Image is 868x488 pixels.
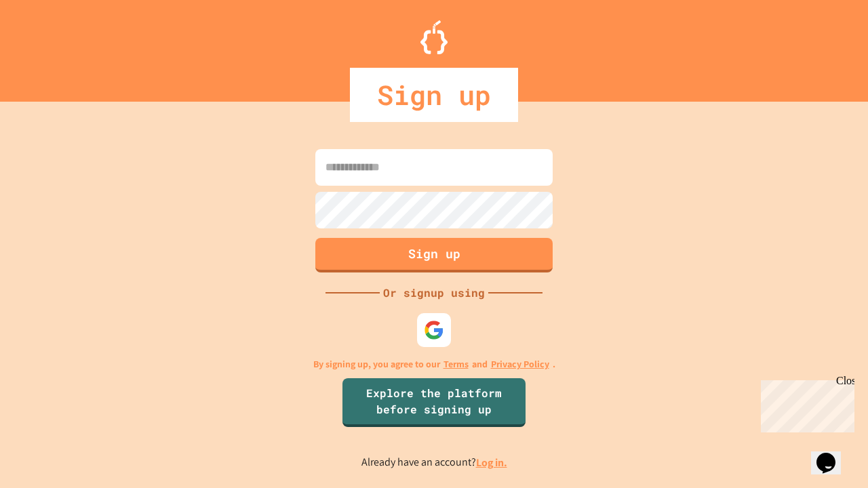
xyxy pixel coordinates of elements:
[424,320,444,340] img: google-icon.svg
[361,454,507,471] p: Already have an account?
[350,68,518,122] div: Sign up
[476,455,507,470] a: Log in.
[420,20,448,54] img: Logo.svg
[5,5,94,86] div: Chat with us now!Close
[811,434,854,474] iframe: chat widget
[443,357,469,371] a: Terms
[491,357,549,371] a: Privacy Policy
[342,378,526,427] a: Explore the platform before signing up
[755,375,854,432] iframe: chat widget
[313,357,555,371] p: By signing up, you agree to our and .
[380,285,488,301] div: Or signup using
[315,238,553,272] button: Sign up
